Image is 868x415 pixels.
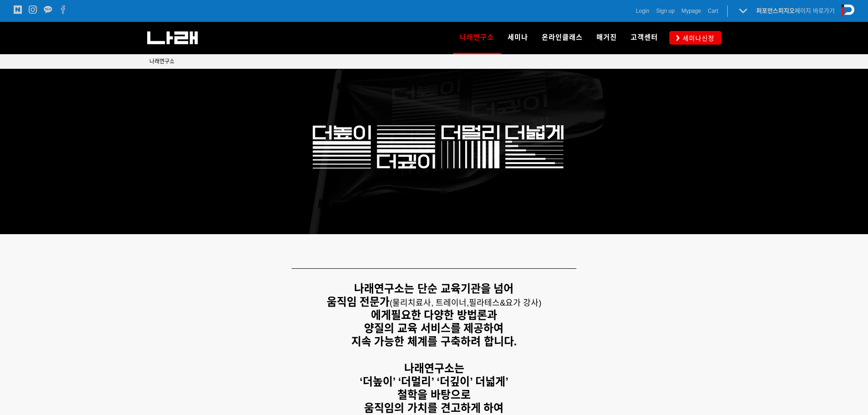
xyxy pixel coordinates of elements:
[680,34,714,43] span: 세미나신청
[351,335,517,348] strong: 지속 가능한 체계를 구축하려 합니다.
[508,33,528,41] span: 세미나
[392,298,469,307] span: 물리치료사, 트레이너,
[636,6,649,15] a: Login
[631,33,658,41] span: 고객센터
[390,298,469,307] span: (
[391,309,497,321] strong: 필요한 다양한 방법론과
[669,31,721,44] a: 세미나신청
[542,33,583,41] span: 온라인클래스
[371,309,391,321] strong: 에게
[397,389,471,401] strong: 철학을 바탕으로
[596,33,617,41] span: 매거진
[149,57,175,66] a: 나래연구소
[404,362,464,374] strong: 나래연구소는
[535,22,590,54] a: 온라인클래스
[149,58,175,65] span: 나래연구소
[624,22,665,54] a: 고객센터
[453,22,501,54] a: 나래연구소
[360,375,508,388] strong: ‘더높이’ ‘더멀리’ ‘더깊이’ 더넓게’
[469,298,541,307] span: 필라테스&요가 강사)
[590,22,624,54] a: 매거진
[656,6,675,15] a: Sign up
[327,296,390,308] strong: 움직임 전문가
[708,6,718,15] a: Cart
[756,7,835,14] a: 퍼포먼스피지오페이지 바로가기
[354,282,514,295] strong: 나래연구소는 단순 교육기관을 넘어
[756,7,795,14] strong: 퍼포먼스피지오
[364,322,503,334] strong: 양질의 교육 서비스를 제공하여
[364,402,503,414] strong: 움직임의 가치를 견고하게 하여
[682,6,701,15] a: Mypage
[460,30,494,45] span: 나래연구소
[501,22,535,54] a: 세미나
